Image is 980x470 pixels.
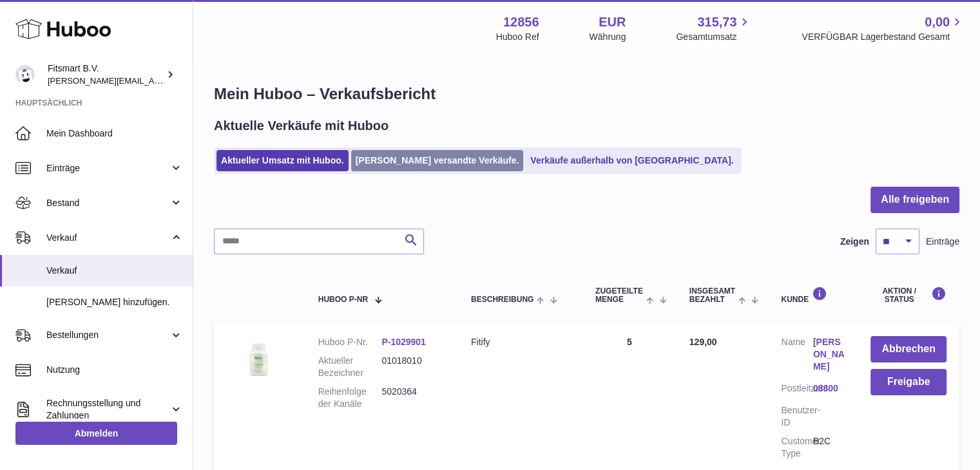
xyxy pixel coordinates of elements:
[318,386,382,410] dt: Reihenfolge der Kanäle
[46,265,183,277] span: Verkauf
[46,397,169,422] span: Rechnungsstellung und Zahlungen
[318,336,382,348] dt: Huboo P-Nr.
[590,31,626,43] div: Währung
[471,296,533,304] span: Beschreibung
[676,31,751,43] span: Gesamtumsatz
[781,382,812,398] dt: Postleitzahl
[214,117,389,135] h2: Aktuelle Verkäufe mit Huboo
[46,364,183,376] span: Nutzung
[381,337,426,347] a: P-1029901
[595,287,643,304] span: ZUGETEILTE Menge
[15,422,177,445] a: Abmelden
[599,14,626,31] strong: EUR
[15,65,35,84] img: jonathan@leaderoo.com
[227,336,291,382] img: 128561739542540.png
[318,355,382,379] dt: Aktueller Bezeichner
[48,75,258,86] span: [PERSON_NAME][EMAIL_ADDRESS][DOMAIN_NAME]
[925,14,950,31] span: 0,00
[503,14,539,31] strong: 12856
[802,14,965,43] a: 0,00 VERFÜGBAR Lagerbestand Gesamt
[689,287,735,304] span: Insgesamt bezahlt
[689,337,717,347] span: 129,00
[870,187,959,213] button: Alle freigeben
[813,435,845,460] dd: B2C
[781,435,812,460] dt: Customer Type
[813,336,845,373] a: [PERSON_NAME]
[697,14,736,31] span: 315,73
[46,296,183,308] span: [PERSON_NAME] hinzufügen.
[46,232,169,244] span: Verkauf
[781,336,812,376] dt: Name
[840,236,869,248] label: Zeigen
[214,84,959,104] h1: Mein Huboo – Verkaufsbericht
[870,336,946,362] button: Abbrechen
[46,329,169,341] span: Bestellungen
[781,287,845,304] div: Kunde
[46,162,169,174] span: Einträge
[46,197,169,209] span: Bestand
[48,62,164,87] div: Fitsmart B.V.
[781,404,812,429] dt: Benutzer-ID
[381,355,445,379] dd: 01018010
[351,150,524,171] a: [PERSON_NAME] versandte Verkäufe.
[676,14,751,43] a: 315,73 Gesamtumsatz
[216,150,349,171] a: Aktueller Umsatz mit Huboo.
[496,31,539,43] div: Huboo Ref
[526,150,738,171] a: Verkäufe außerhalb von [GEOGRAPHIC_DATA].
[870,369,946,395] button: Freigabe
[813,382,845,395] a: 08800
[870,287,946,304] div: Aktion / Status
[381,386,445,410] dd: 5020364
[471,336,570,348] div: Fitify
[802,31,965,43] span: VERFÜGBAR Lagerbestand Gesamt
[926,236,959,248] span: Einträge
[318,296,368,304] span: Huboo P-Nr
[46,127,183,140] span: Mein Dashboard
